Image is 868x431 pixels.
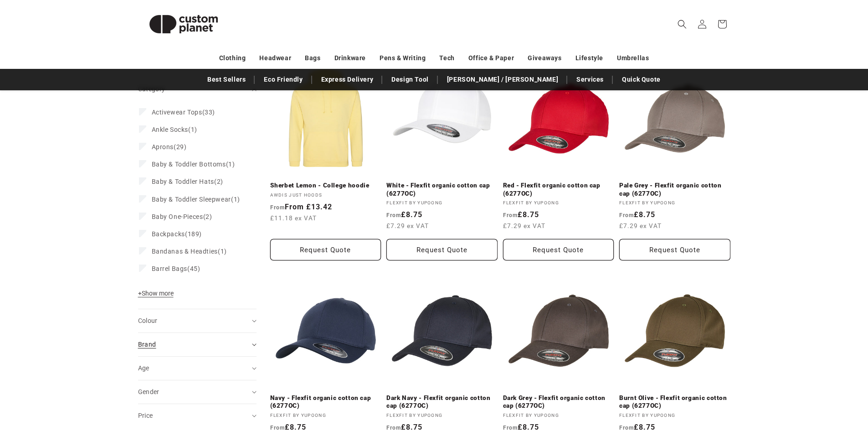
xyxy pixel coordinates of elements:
[138,380,257,404] summary: Gender (0 selected)
[575,50,603,66] a: Lifestyle
[317,72,378,88] a: Express Delivery
[617,50,649,66] a: Umbrellas
[387,72,433,88] a: Design Tool
[152,213,212,221] span: (2)
[386,394,498,410] a: Dark Navy - Flexfit organic cotton cap (6277OC)
[617,72,665,88] a: Quick Quote
[138,404,257,427] summary: Price
[152,248,218,255] span: Bandanas & Headties
[152,178,214,185] span: Baby & Toddler Hats
[503,182,614,197] a: Red - Flexfit organic cotton cap (6277OC)
[138,4,229,45] img: Custom Planet
[334,50,366,66] a: Drinkware
[138,412,153,419] span: Price
[619,394,730,410] a: Burnt Olive - Flexfit organic cotton cap (6277OC)
[219,50,246,66] a: Clothing
[152,143,174,151] span: Aprons
[572,72,608,88] a: Services
[270,239,381,260] button: Request Quote
[152,126,189,133] span: Ankle Socks
[138,364,149,372] span: Age
[386,182,498,197] a: White - Flexfit organic cotton cap (6277OC)
[503,394,614,410] a: Dark Grey - Flexfit organic cotton cap (6277OC)
[442,72,563,88] a: [PERSON_NAME] / [PERSON_NAME]
[152,247,227,255] span: (1)
[152,125,197,134] span: (1)
[203,72,250,88] a: Best Sellers
[259,50,291,66] a: Headwear
[716,332,868,431] iframe: Chat Widget
[138,357,257,380] summary: Age (0 selected)
[138,309,257,332] summary: Colour (0 selected)
[152,265,188,272] span: Barrel Bags
[138,289,176,302] button: Show more
[138,341,156,348] span: Brand
[503,239,614,260] button: Request Quote
[380,50,426,66] a: Pens & Writing
[152,230,202,238] span: (189)
[152,177,223,186] span: (2)
[152,213,203,220] span: Baby One-Pieces
[152,108,215,116] span: (33)
[528,50,561,66] a: Giveaways
[138,290,174,297] span: Show more
[672,14,692,34] summary: Search
[138,388,159,395] span: Gender
[439,50,454,66] a: Tech
[270,394,381,410] a: Navy - Flexfit organic cotton cap (6277OC)
[468,50,514,66] a: Office & Paper
[152,161,226,168] span: Baby & Toddler Bottoms
[152,109,202,116] span: Activewear Tops
[152,143,187,151] span: (29)
[619,239,730,260] button: Request Quote
[259,72,307,88] a: Eco Friendly
[386,239,498,260] button: Request Quote
[138,333,257,356] summary: Brand (0 selected)
[619,182,730,197] a: Pale Grey - Flexfit organic cotton cap (6277OC)
[305,50,320,66] a: Bags
[152,195,240,203] span: (1)
[152,196,231,203] span: Baby & Toddler Sleepwear
[152,160,235,168] span: (1)
[152,265,200,273] span: (45)
[270,182,381,190] a: Sherbet Lemon - College hoodie
[138,317,158,324] span: Colour
[138,290,142,297] span: +
[152,230,185,238] span: Backpacks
